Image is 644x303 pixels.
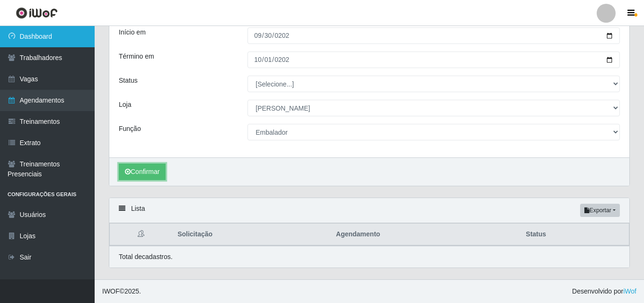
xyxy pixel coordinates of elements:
[172,224,330,246] th: Solicitação
[330,224,520,246] th: Agendamento
[109,198,629,223] div: Lista
[102,286,141,296] span: © 2025 .
[102,287,120,295] span: IWOF
[119,76,138,86] label: Status
[247,52,620,68] input: 00/00/0000
[119,100,131,110] label: Loja
[572,286,636,296] span: Desenvolvido por
[247,27,620,44] input: 00/00/0000
[119,252,173,262] p: Total de cadastros.
[119,52,154,61] label: Término em
[119,164,166,180] button: Confirmar
[16,7,58,19] img: CoreUI Logo
[119,124,141,134] label: Função
[119,27,146,37] label: Início em
[520,224,629,246] th: Status
[623,287,636,295] a: iWof
[580,204,620,217] button: Exportar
